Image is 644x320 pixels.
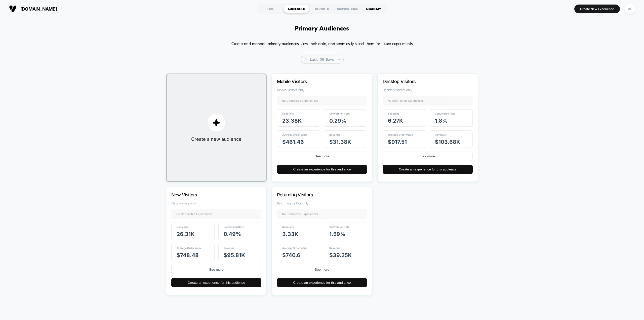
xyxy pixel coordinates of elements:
[20,6,57,12] span: [DOMAIN_NAME]
[435,133,446,136] span: Revenue
[231,40,413,48] p: Create and manage primary audiences, view their data, and seamlessly select them for future exper...
[166,74,267,182] button: plusCreate a new audience
[301,56,344,63] span: Last 30 Days
[295,25,349,32] h1: Primary Audiences
[388,112,399,115] span: Sessions
[282,118,302,124] span: 23.38k
[177,225,188,228] span: Sessions
[177,246,202,250] span: Average Order Value
[360,5,386,13] div: ACADEMY
[258,5,284,13] div: LIVE
[277,152,367,161] button: See more
[383,79,459,84] p: Desktop Visitors
[329,133,340,136] span: Revenue
[383,88,473,92] span: Desktop visitors only
[305,58,307,61] img: calendar
[9,5,17,13] img: Visually logo
[624,4,636,14] button: AS
[224,246,234,250] span: Revenue
[284,5,309,13] div: AUDIENCES
[383,165,473,174] button: Create an experience for this audience
[277,165,367,174] button: Create an experience for this audience
[625,4,635,14] div: AS
[282,112,294,115] span: Sessions
[224,231,241,237] span: 0.49 %
[171,192,248,197] p: New Visitors
[338,59,340,60] img: end
[329,118,346,124] span: 0.29 %
[171,201,261,205] span: New visitors only
[277,201,367,205] span: Returning visitors only
[329,112,350,115] span: Conversion Rate
[171,265,261,274] button: See more
[282,133,307,136] span: Average Order Value
[224,225,244,228] span: Conversion Rate
[574,5,620,13] button: Create New Experience
[277,265,367,274] button: See more
[282,225,294,228] span: Sessions
[177,252,199,258] span: $ 748.48
[329,246,340,250] span: Revenue
[329,231,345,237] span: 1.59 %
[435,139,460,145] span: $ 103.68k
[171,278,261,287] button: Create an experience for this audience
[224,252,245,258] span: $ 95.81k
[191,136,242,142] span: Create a new audience
[213,119,220,126] img: plus
[277,192,353,197] p: Returning Visitors
[388,118,403,124] span: 6.27k
[335,5,360,13] div: INSPIRATIONS
[282,246,307,250] span: Average Order Value
[177,231,194,237] span: 26.31k
[282,231,298,237] span: 3.33k
[282,139,304,145] span: $ 461.46
[309,5,335,13] div: REPORTS
[329,139,351,145] span: $ 31.38k
[435,118,448,124] span: 1.8 %
[329,225,350,228] span: Conversion Rate
[435,112,455,115] span: Conversion Rate
[277,88,367,92] span: Mobile visitors only
[277,278,367,287] button: Create an experience for this audience
[277,79,353,84] p: Mobile Visitors
[8,5,58,13] button: [DOMAIN_NAME]
[329,252,352,258] span: $ 39.25k
[388,139,407,145] span: $ 917.51
[388,133,413,136] span: Average Order Value
[282,252,300,258] span: $ 740.6
[383,152,473,161] button: See more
